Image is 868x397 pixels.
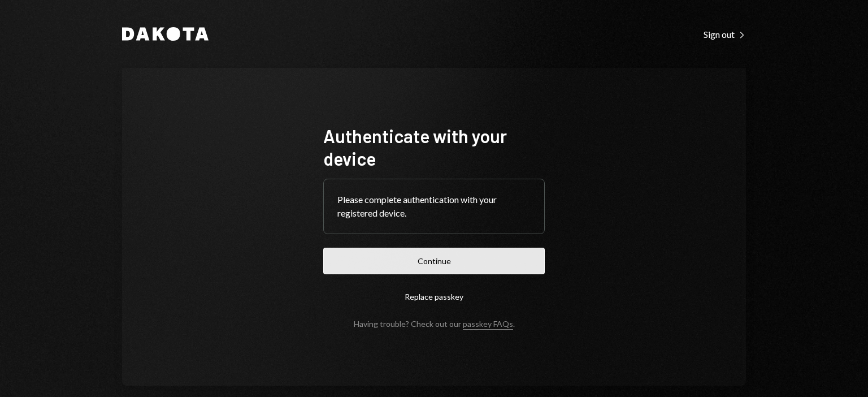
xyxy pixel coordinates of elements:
a: passkey FAQs [463,319,513,330]
a: Sign out [704,28,746,40]
div: Sign out [704,29,746,40]
div: Having trouble? Check out our . [354,319,515,329]
button: Replace passkey [323,283,545,310]
h1: Authenticate with your device [323,124,545,170]
button: Continue [323,248,545,274]
div: Please complete authentication with your registered device. [337,193,531,220]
